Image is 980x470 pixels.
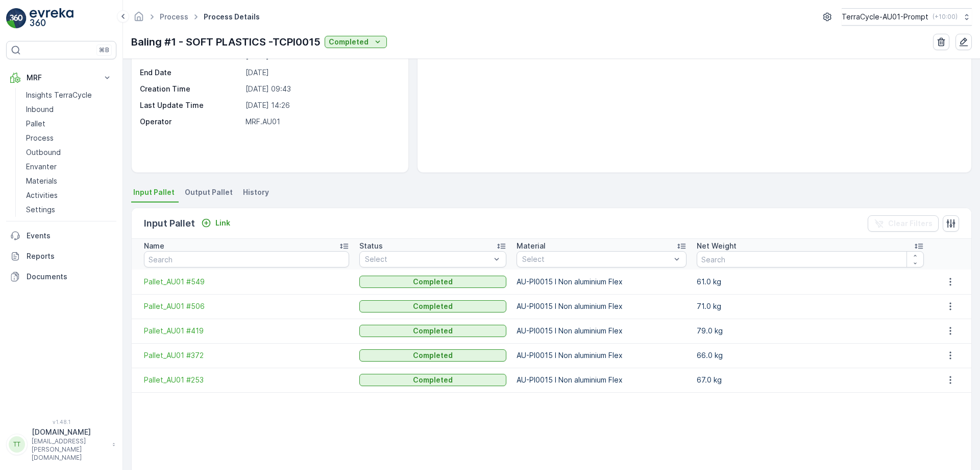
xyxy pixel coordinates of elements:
[26,176,57,186] p: Materials
[26,90,92,100] p: Insights TerraCycle
[697,241,737,251] p: Net Weight
[868,215,939,232] button: Clear Filters
[144,216,195,231] p: Input Pallet
[27,251,112,261] p: Reports
[144,301,349,311] a: Pallet_AU01 #506
[692,294,929,319] td: 71.0 kg
[26,162,57,172] p: Envanter
[842,8,972,26] button: TerraCycle-AU01-Prompt(+10:00)
[185,187,233,197] span: Output Pallet
[359,349,507,362] button: Completed
[140,84,241,94] p: Creation Time
[26,119,45,129] p: Pallet
[842,12,928,22] p: TerraCycle-AU01-Prompt
[692,343,929,368] td: 66.0 kg
[359,300,507,312] button: Completed
[517,241,546,251] p: Material
[160,12,188,21] a: Process
[22,174,116,188] a: Materials
[27,73,96,83] p: MRF
[692,319,929,343] td: 79.0 kg
[359,241,383,251] p: Status
[144,251,349,267] input: Search
[22,160,116,174] a: Envanter
[692,270,929,294] td: 61.0 kg
[933,13,958,21] p: ( +10:00 )
[133,15,144,24] a: Homepage
[365,254,491,264] p: Select
[511,319,691,343] td: AU-PI0015 I Non aluminium Flex
[144,277,349,287] a: Pallet_AU01 #549
[413,277,453,287] p: Completed
[6,266,116,287] a: Documents
[32,427,107,437] p: [DOMAIN_NAME]
[511,343,691,368] td: AU-PI0015 I Non aluminium Flex
[27,272,112,282] p: Documents
[6,8,27,29] img: logo
[202,12,262,22] span: Process Details
[215,218,230,228] p: Link
[197,217,234,229] button: Link
[511,368,691,392] td: AU-PI0015 I Non aluminium Flex
[26,205,55,215] p: Settings
[22,188,116,203] a: Activities
[30,8,73,29] img: logo_light-DOdMpM7g.png
[144,350,349,361] a: Pallet_AU01 #372
[413,375,453,385] p: Completed
[22,203,116,217] a: Settings
[246,84,398,94] p: [DATE] 09:43
[140,100,241,110] p: Last Update Time
[6,226,116,246] a: Events
[26,190,58,200] p: Activities
[697,251,924,267] input: Search
[133,187,175,197] span: Input Pallet
[6,68,116,88] button: MRF
[511,294,691,319] td: AU-PI0015 I Non aluminium Flex
[413,350,453,361] p: Completed
[22,102,116,117] a: Inbound
[888,218,933,229] p: Clear Filters
[329,37,369,47] p: Completed
[26,147,61,158] p: Outbound
[22,131,116,145] a: Process
[99,46,109,54] p: ⌘B
[692,368,929,392] td: 67.0 kg
[144,326,349,336] a: Pallet_AU01 #419
[246,117,398,127] p: MRF.AU01
[325,36,387,48] button: Completed
[359,325,507,337] button: Completed
[32,437,107,462] p: [EMAIL_ADDRESS][PERSON_NAME][DOMAIN_NAME]
[413,326,453,336] p: Completed
[26,133,54,143] p: Process
[6,246,116,266] a: Reports
[246,100,398,110] p: [DATE] 14:26
[359,374,507,386] button: Completed
[22,117,116,131] a: Pallet
[140,68,241,78] p: End Date
[22,88,116,102] a: Insights TerraCycle
[144,241,164,251] p: Name
[522,254,670,264] p: Select
[26,104,54,115] p: Inbound
[6,419,116,425] span: v 1.48.1
[144,375,349,385] a: Pallet_AU01 #253
[140,117,241,127] p: Operator
[6,427,116,462] button: TT[DOMAIN_NAME][EMAIL_ADDRESS][PERSON_NAME][DOMAIN_NAME]
[413,301,453,311] p: Completed
[27,231,112,241] p: Events
[243,187,269,197] span: History
[22,145,116,160] a: Outbound
[359,276,507,288] button: Completed
[246,68,398,78] p: [DATE]
[511,270,691,294] td: AU-PI0015 I Non aluminium Flex
[9,436,25,453] div: TT
[131,34,321,50] p: Baling #1 - SOFT PLASTICS -TCPI0015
